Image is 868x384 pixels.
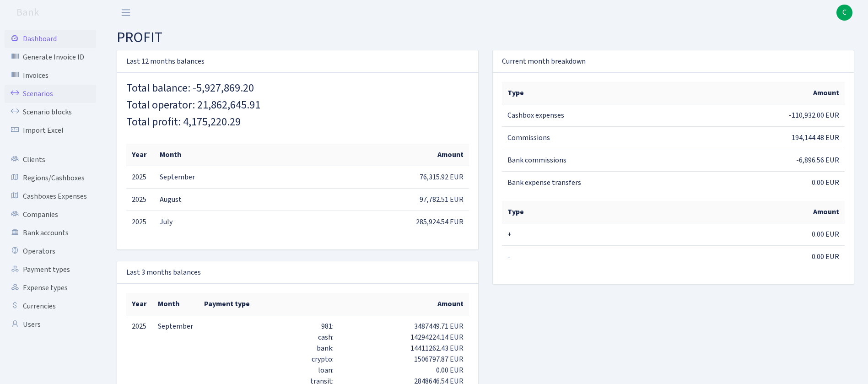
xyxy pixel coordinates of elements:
[199,293,339,315] th: Payment type
[5,187,96,206] a: Cashboxes Expenses
[5,121,96,140] a: Import Excel
[154,211,202,233] td: July
[5,151,96,169] a: Clients
[154,166,202,188] td: September
[126,166,154,188] td: 2025
[502,82,674,104] th: Type
[202,144,469,166] th: Amount
[117,27,162,48] span: PROFIT
[152,293,199,315] th: Month
[345,365,464,376] div: 0.00 EUR
[502,201,674,223] th: Type
[5,206,96,224] a: Companies
[5,297,96,315] a: Currencies
[345,354,464,365] div: 1506797.87 EUR
[5,85,96,103] a: Scenarios
[502,172,674,194] td: Bank expense transfers
[126,188,154,211] td: 2025
[674,172,845,194] td: 0.00 EUR
[5,224,96,242] a: Bank accounts
[5,30,96,48] a: Dashboard
[202,188,469,211] td: 97,782.51 EUR
[339,293,469,315] th: Amount
[5,169,96,187] a: Regions/Cashboxes
[204,354,334,365] div: crypto:
[126,82,469,95] h4: Total balance: -5,927,869.20
[502,246,674,268] td: -
[674,246,845,268] td: 0.00 EUR
[502,149,674,172] td: Bank commissions
[345,321,464,332] div: 3487449.71 EUR
[126,99,469,112] h4: Total operator: 21,862,645.91
[674,104,845,127] td: -110,932.00 EUR
[345,343,464,354] div: 14411262.43 EUR
[126,293,152,315] th: Year
[502,104,674,127] td: Cashbox expenses
[154,188,202,211] td: August
[502,223,674,246] td: +
[5,103,96,121] a: Scenario blocks
[502,127,674,149] td: Commissions
[202,211,469,233] td: 285,924.54 EUR
[5,315,96,334] a: Users
[5,279,96,297] a: Expense types
[5,66,96,85] a: Invoices
[126,144,154,166] th: Year
[674,127,845,149] td: 194,144.48 EUR
[154,144,202,166] th: Month
[126,211,154,233] td: 2025
[202,166,469,188] td: 76,315.92 EUR
[5,242,96,260] a: Operators
[5,48,96,66] a: Generate Invoice ID
[204,332,334,343] div: cash:
[674,82,845,104] th: Amount
[493,50,854,73] div: Current month breakdown
[114,5,137,20] button: Toggle navigation
[5,260,96,279] a: Payment types
[674,201,845,223] th: Amount
[204,343,334,354] div: bank:
[836,5,852,21] a: C
[126,116,469,129] h4: Total profit: 4,175,220.29
[674,223,845,246] td: 0.00 EUR
[345,332,464,343] div: 14294224.14 EUR
[117,261,478,284] div: Last 3 months balances
[674,149,845,172] td: -6,896.56 EUR
[117,50,478,73] div: Last 12 months balances
[204,365,334,376] div: loan:
[204,321,334,332] div: 981:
